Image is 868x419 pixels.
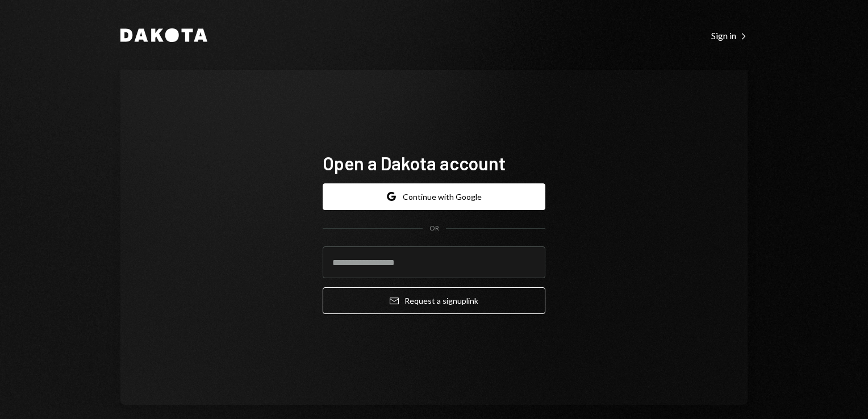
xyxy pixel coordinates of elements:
a: Sign in [711,29,748,41]
div: Sign in [711,30,748,41]
div: OR [429,224,439,233]
button: Request a signuplink [323,287,545,314]
h1: Open a Dakota account [323,152,545,174]
button: Continue with Google [323,183,545,210]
